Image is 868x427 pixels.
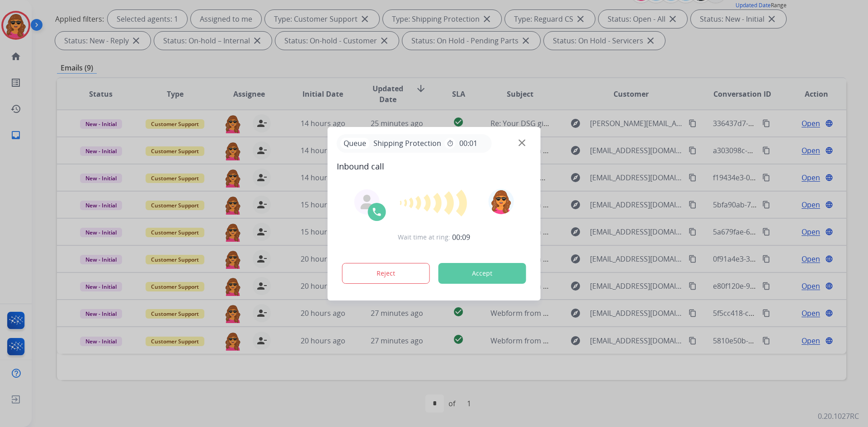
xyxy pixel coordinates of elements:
[360,195,374,209] img: agent-avatar
[398,233,450,242] span: Wait time at ring:
[447,140,454,147] mat-icon: timer
[818,411,859,422] p: 0.20.1027RC
[342,263,430,284] button: Reject
[370,138,445,149] span: Shipping Protection
[337,160,532,173] span: Inbound call
[459,138,477,149] span: 00:01
[452,232,470,243] span: 00:09
[488,189,514,214] img: avatar
[340,138,370,149] p: Queue
[439,263,526,284] button: Accept
[372,206,382,217] img: call-icon
[519,139,525,146] img: close-button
